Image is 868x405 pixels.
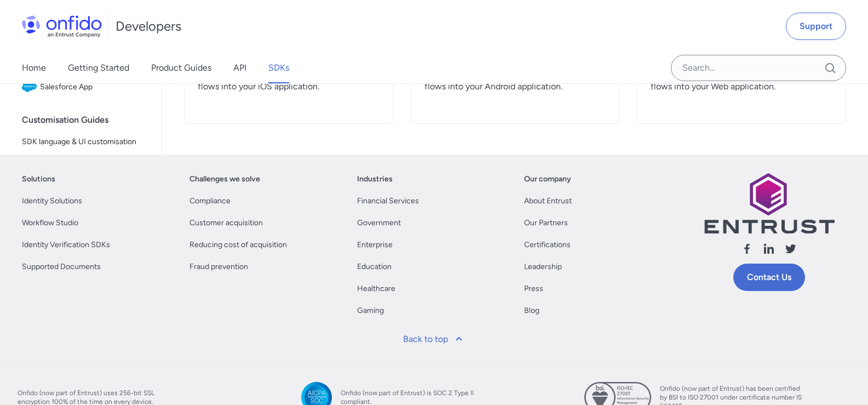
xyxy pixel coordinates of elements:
[116,18,181,35] h1: Developers
[22,79,40,95] img: IconSalesforce App
[784,242,797,259] a: Follow us X (Twitter)
[189,173,260,186] a: Challenges we solve
[22,135,148,149] span: SDK language & UI customisation
[18,75,153,99] a: IconSalesforce AppSalesforce App
[68,53,129,83] a: Getting Started
[22,238,110,252] a: Identity Verification SDKs
[22,216,78,230] a: Workflow Studio
[189,216,263,230] a: Customer acquisition
[357,195,419,208] a: Financial Services
[22,260,101,273] a: Supported Documents
[524,282,543,295] a: Press
[357,173,393,186] a: Industries
[357,216,401,230] a: Government
[268,53,289,83] a: SDKs
[740,242,754,255] svg: Follow us facebook
[786,13,846,40] a: Support
[22,195,82,208] a: Identity Solutions
[189,260,248,273] a: Fraud prevention
[22,53,46,83] a: Home
[396,326,472,352] a: Back to top
[357,238,393,252] a: Enterprise
[524,238,571,252] a: Certifications
[233,53,246,83] a: API
[357,260,392,273] a: Education
[22,173,55,186] a: Solutions
[524,304,539,317] a: Blog
[762,242,775,255] svg: Follow us linkedin
[740,242,754,259] a: Follow us facebook
[22,109,157,131] div: Customisation Guides
[189,238,287,252] a: Reducing cost of acquisition
[524,173,571,186] a: Our company
[151,53,211,83] a: Product Guides
[40,79,148,95] span: Salesforce App
[18,154,153,176] a: Web SDK UI templates guide
[762,242,775,259] a: Follow us linkedin
[18,131,153,153] a: SDK language & UI customisation
[524,216,568,230] a: Our Partners
[189,195,231,208] a: Compliance
[524,260,562,273] a: Leadership
[357,282,395,295] a: Healthcare
[733,264,805,291] a: Contact Us
[671,55,846,81] input: Onfido search input field
[524,195,572,208] a: About Entrust
[22,15,102,37] img: Onfido Logo
[784,242,797,255] svg: Follow us X (Twitter)
[357,304,384,317] a: Gaming
[703,173,835,233] img: Entrust logo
